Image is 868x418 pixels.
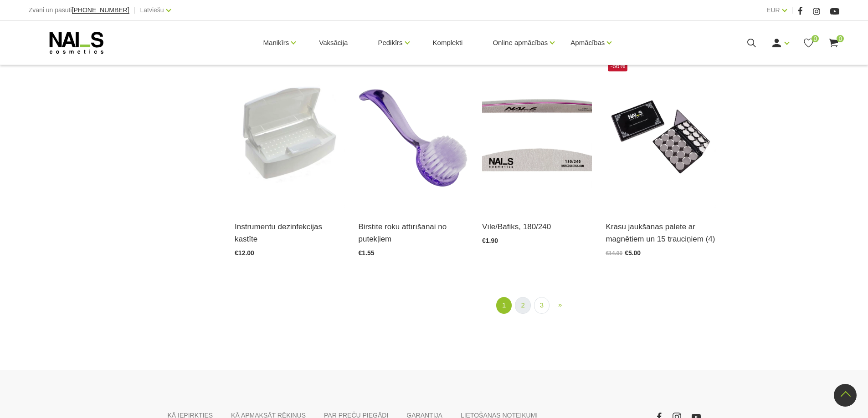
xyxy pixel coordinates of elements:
a: Birstīte roku attīrīšanai no putekļiem [359,221,468,245]
a: Manikīrs [263,25,289,61]
span: [PHONE_NUMBER] [72,6,129,14]
a: 0 [803,37,814,49]
span: €1.55 [359,249,375,257]
span: €5.00 [625,249,641,257]
img: Plastmasas birstīte, nagu vīlēšanas rezultātā radušos, putekļu attīrīšanai.... [359,58,468,209]
a: 3 [534,297,550,314]
a: Krāsu jaukšanas palete ar magnētiem un 15 trauciņiem (4) [606,221,715,245]
span: €1.90 [482,237,498,244]
span: -66% [608,60,627,71]
a: [PHONE_NUMBER] [72,7,129,14]
span: €14.90 [606,250,622,257]
img: Plastmasas dezinfekcijas kastīte paredzēta manikīra, pedikīra, skropstu pieaudzēšanas u.c. instru... [235,58,344,209]
span: | [134,5,136,16]
a: Instrumentu dezinfekcijas kastīte [235,221,344,245]
a: Vaksācija [312,21,355,65]
a: 0 [828,37,839,49]
span: €12.00 [235,249,254,257]
a: 1 [496,297,512,314]
a: 2 [515,297,530,314]
a: Online apmācības [493,25,548,61]
span: 0 [837,35,844,42]
img: Unikāla krāsu jaukšanas magnētiskā palete ar 15 izņemamiem nodalījumiem. Speciāli pielāgota meist... [606,58,715,209]
a: Vīle/Bafiks, 180/240 [482,221,592,233]
span: » [558,301,562,308]
a: Pedikīrs [378,25,402,61]
span: 0 [812,35,819,42]
img: Ilgi kalpojoša nagu kopšanas vīle/ bafiks 180/240 griti, kas paredzēta dabīgā naga, gēla vai akri... [482,58,592,209]
div: Zvani un pasūti [29,5,129,16]
a: EUR [766,5,780,15]
nav: catalog-product-list [235,297,839,314]
span: | [791,5,793,16]
a: Komplekti [426,21,470,65]
a: Apmācības [570,25,605,61]
a: Next [553,297,567,313]
a: Latviešu [140,5,164,15]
